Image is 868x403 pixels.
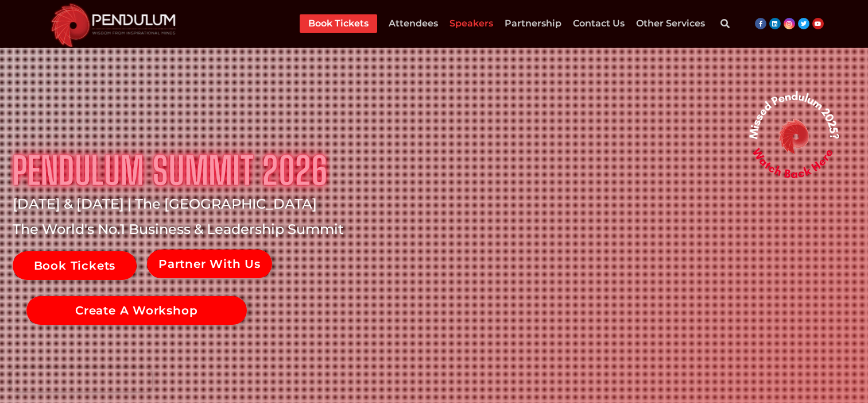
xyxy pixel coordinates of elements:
a: Book Tickets [13,251,137,280]
nav: Menu [300,14,705,33]
a: Speakers [449,14,493,33]
a: Book Tickets [308,14,369,33]
iframe: Brevo live chat [11,369,152,392]
rs-layer: The World's No.1 Business & Leadership Summit [13,218,347,240]
a: Attendees [389,14,438,33]
a: Contact Us [573,14,625,33]
div: Search [714,12,737,35]
a: Partnership [505,14,561,33]
a: Create A Workshop [26,296,247,325]
a: Partner With Us [147,250,272,278]
a: Other Services [636,14,705,33]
